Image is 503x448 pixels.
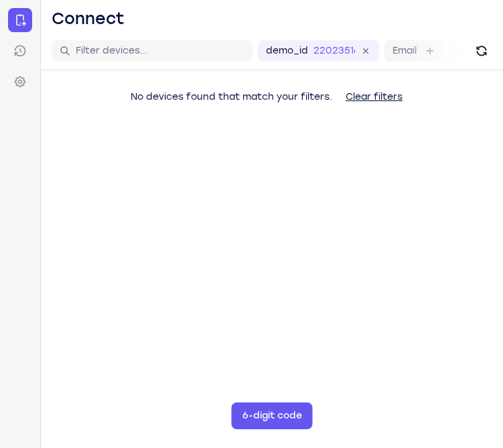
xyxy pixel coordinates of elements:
button: Refresh [471,40,492,62]
h1: Connect [52,8,125,29]
label: demo_id [266,44,308,58]
a: Settings [8,70,32,94]
label: User ID [457,44,491,58]
span: No devices found that match your filters. [131,91,332,102]
a: Connect [8,8,32,32]
button: 6-digit code [232,402,313,429]
input: Filter devices... [76,44,244,58]
a: Sessions [8,39,32,63]
button: Clear filters [335,84,413,110]
label: Email [392,44,417,58]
